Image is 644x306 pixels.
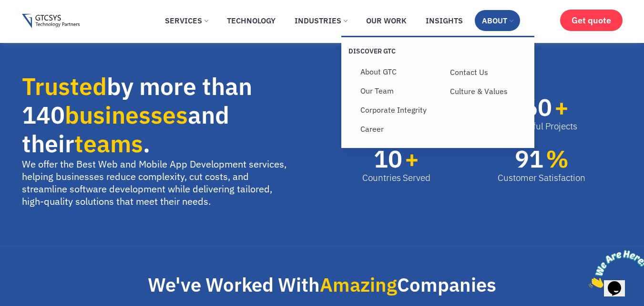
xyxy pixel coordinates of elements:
img: Gtcsys logo [22,14,80,29]
div: Customer Satisfaction [498,171,585,185]
a: Career [353,119,443,138]
span: 10 [374,147,402,171]
p: Discover GTC [348,47,438,55]
a: Culture & Values [443,82,532,101]
a: Our Work [359,10,414,31]
a: Our Team [353,81,443,100]
h2: We've Worked With Companies [22,275,623,294]
a: Insights [419,10,470,31]
span: Get quote [572,15,611,25]
a: Technology [220,10,283,31]
span: Trusted [22,71,107,102]
iframe: chat widget [585,246,644,292]
a: Get quote [560,10,623,31]
span: + [554,95,577,119]
span: businesses [65,99,188,130]
img: Chat attention grabber [4,4,63,42]
span: 91 [515,147,543,171]
a: Services [158,10,215,31]
div: Countries Served [362,171,430,185]
p: We offer the Best Web and Mobile App Development services, helping businesses reduce complexity, ... [22,158,292,208]
a: Industries [287,10,354,31]
span: + [405,147,430,171]
div: Successful Projects [501,119,577,133]
a: About GTC [353,62,443,81]
h2: by more than 140 and their . [22,72,322,158]
a: Corporate Integrity [353,100,443,119]
a: About [475,10,520,31]
span: % [546,147,586,171]
span: Amazing [320,272,397,297]
span: teams [74,128,143,159]
a: Contact Us [443,63,532,82]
